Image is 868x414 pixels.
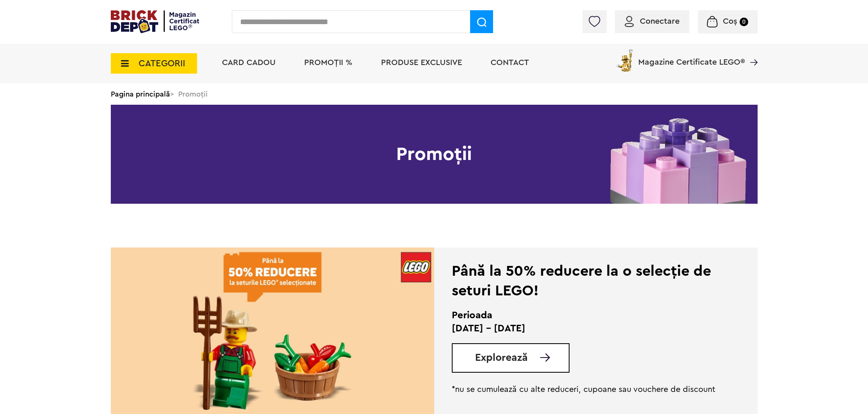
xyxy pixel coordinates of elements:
span: Coș [723,17,737,25]
small: 0 [740,18,748,26]
p: [DATE] - [DATE] [452,322,717,335]
div: Până la 50% reducere la o selecție de seturi LEGO! [452,261,717,301]
a: Conectare [625,17,680,25]
div: > Promoții [111,83,758,105]
h2: Perioada [452,309,717,322]
h1: Promoții [111,105,758,204]
a: Magazine Certificate LEGO® [745,47,758,56]
a: Explorează [475,353,569,363]
p: *nu se cumulează cu alte reduceri, cupoane sau vouchere de discount [452,385,717,394]
span: Conectare [640,17,680,25]
a: Pagina principală [111,90,170,98]
a: Card Cadou [222,59,276,67]
span: CATEGORII [139,59,185,68]
a: Contact [491,59,529,67]
span: Magazine Certificate LEGO® [638,47,745,66]
a: PROMOȚII % [304,59,352,67]
span: Explorează [475,353,528,363]
a: Produse exclusive [381,59,462,67]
